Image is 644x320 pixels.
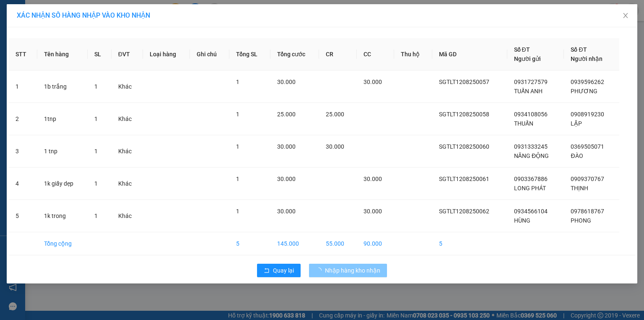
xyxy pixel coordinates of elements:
span: 1 [236,208,239,215]
span: Số ĐT [514,46,530,53]
span: 1 [94,115,98,122]
th: Thu hộ [394,38,432,71]
span: TUẤN ANH [514,88,543,94]
th: Tên hàng [37,38,88,71]
td: Tổng cộng [37,232,88,255]
th: Tổng SL [229,38,270,71]
td: 1 [9,71,37,103]
span: Quay lại [273,266,294,275]
td: 145.000 [270,232,319,255]
span: LẶP [571,120,582,127]
span: 30.000 [326,143,344,150]
span: loading [316,268,325,273]
span: 30.000 [277,208,296,215]
td: Khác [112,103,143,135]
span: 1 [94,212,98,219]
span: LONG PHÁT [514,185,546,191]
span: Số ĐT [571,46,587,53]
span: 1 [236,79,239,85]
span: 0934566104 [514,208,548,215]
span: NĂNG ĐỘNG [514,152,549,159]
td: 90.000 [357,232,394,255]
span: 0903367886 [514,176,548,182]
span: 0908919230 [571,111,604,118]
td: Khác [112,71,143,103]
span: PHƯƠNG [571,88,597,94]
span: THỊNH [571,185,588,191]
th: Tổng cước [270,38,319,71]
span: SGTLT1208250062 [439,208,489,215]
span: 30.000 [277,143,296,150]
span: close [622,12,629,19]
span: 30.000 [277,79,296,85]
th: CC [357,38,394,71]
span: 25.000 [277,111,296,118]
span: 0909370767 [571,176,604,182]
th: Ghi chú [190,38,229,71]
td: 5 [229,232,270,255]
td: 5 [432,232,507,255]
span: SGTLT1208250057 [439,79,489,85]
button: Close [614,4,637,28]
td: 1k trong [37,200,88,232]
td: 1b trắng [37,71,88,103]
td: 4 [9,168,37,200]
td: Khác [112,135,143,168]
td: Khác [112,200,143,232]
span: 1 [236,176,239,182]
span: 0978618767 [571,208,604,215]
span: 25.000 [326,111,344,118]
td: 5 [9,200,37,232]
td: 2 [9,103,37,135]
th: CR [319,38,356,71]
button: Nhập hàng kho nhận [309,264,387,277]
span: Người nhận [571,55,602,62]
button: rollbackQuay lại [257,264,301,277]
td: 1tnp [37,103,88,135]
span: 0369505071 [571,143,604,150]
span: 30.000 [364,176,382,182]
span: 1 [94,148,98,155]
span: 30.000 [364,79,382,85]
th: SL [88,38,111,71]
span: HÙNG [514,217,530,224]
span: 0931333245 [514,143,548,150]
span: SGTLT1208250058 [439,111,489,118]
span: SGTLT1208250060 [439,143,489,150]
span: XÁC NHẬN SỐ HÀNG NHẬP VÀO KHO NHẬN [17,11,150,19]
td: 1k giấy dẹp [37,168,88,200]
span: 0939596262 [571,79,604,85]
span: 1 [94,83,98,90]
span: 30.000 [364,208,382,215]
span: Nhập hàng kho nhận [325,266,380,275]
span: PHONG [571,217,591,224]
td: 3 [9,135,37,168]
span: 0931727579 [514,79,548,85]
span: SGTLT1208250061 [439,176,489,182]
td: 55.000 [319,232,356,255]
th: STT [9,38,37,71]
th: ĐVT [112,38,143,71]
span: 1 [94,180,98,187]
span: ĐÀO [571,152,583,159]
span: 30.000 [277,176,296,182]
span: 1 [236,143,239,150]
span: 0934108056 [514,111,548,118]
span: 1 [236,111,239,118]
td: Khác [112,168,143,200]
span: rollback [264,268,270,274]
span: THUẤN [514,120,533,127]
th: Loại hàng [143,38,190,71]
th: Mã GD [432,38,507,71]
span: Người gửi [514,55,541,62]
td: 1 tnp [37,135,88,168]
